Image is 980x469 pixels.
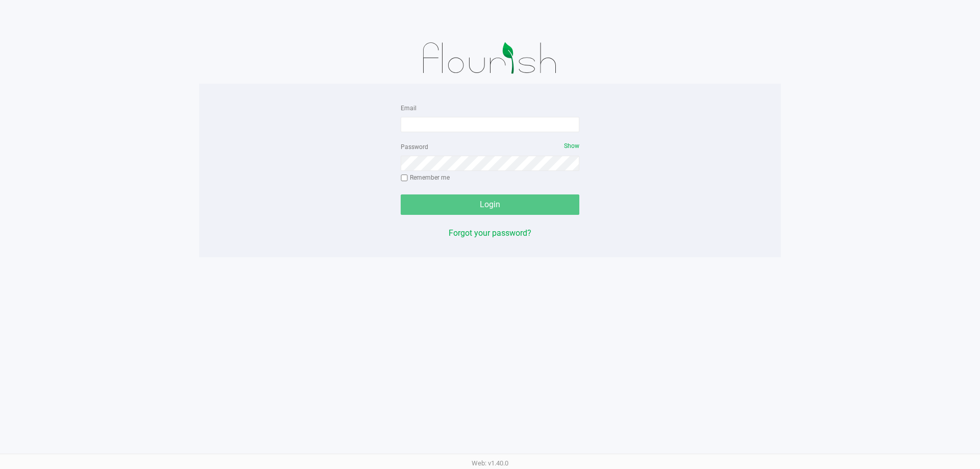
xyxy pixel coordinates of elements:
span: Show [564,142,579,150]
button: Forgot your password? [449,227,531,239]
input: Remember me [401,175,408,182]
label: Remember me [401,173,450,182]
label: Password [401,142,428,152]
label: Email [401,104,416,113]
span: Web: v1.40.0 [472,459,508,467]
